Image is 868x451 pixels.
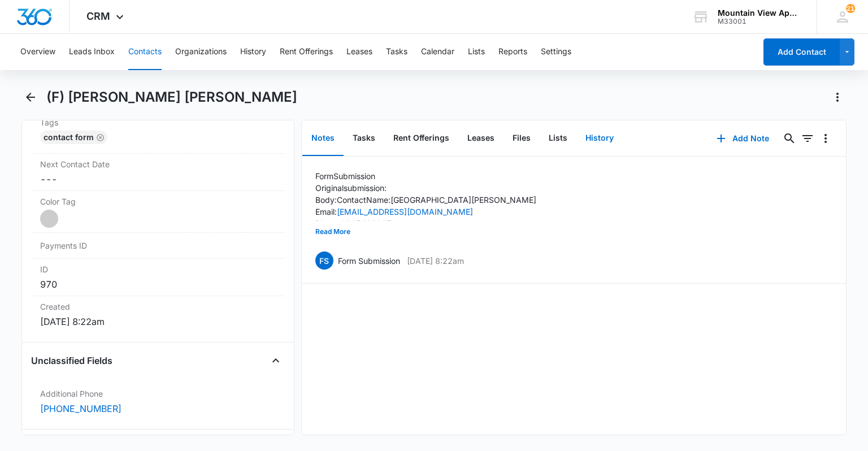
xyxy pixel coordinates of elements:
[31,233,284,259] div: Payments ID
[338,255,400,267] p: Form Submission
[798,129,817,148] button: Filters
[817,129,835,148] button: Overflow Menu
[407,255,464,267] p: [DATE] 8:22am
[40,158,275,170] label: Next Contact Date
[40,172,275,186] dd: ---
[498,34,527,70] button: Reports
[20,34,55,70] button: Overview
[46,89,297,106] h1: (F) [PERSON_NAME] [PERSON_NAME]
[780,129,798,148] button: Search...
[386,34,407,70] button: Tasks
[458,121,504,156] button: Leases
[337,207,473,216] a: [EMAIL_ADDRESS][DOMAIN_NAME]
[21,88,39,106] button: Back
[541,34,571,70] button: Settings
[504,121,540,156] button: Files
[31,296,284,333] div: Created[DATE] 8:22am
[40,315,275,328] dd: [DATE] 8:22am
[468,34,485,70] button: Lists
[40,402,121,415] a: [PHONE_NUMBER]
[40,196,275,207] label: Color Tag
[40,301,275,313] dt: Created
[846,4,855,13] span: 21
[280,34,333,70] button: Rent Offerings
[315,251,333,270] span: FS
[267,352,285,370] button: Close
[175,34,227,70] button: Organizations
[128,34,162,70] button: Contacts
[240,34,266,70] button: History
[31,383,284,420] div: Additional Phone[PHONE_NUMBER]
[315,194,591,206] p: Body: Contact Name: [GEOGRAPHIC_DATA] [PERSON_NAME]
[40,131,107,144] div: Contact Form
[96,133,104,141] button: Remove
[346,34,372,70] button: Leases
[540,121,576,156] button: Lists
[315,221,350,242] button: Read More
[576,121,623,156] button: History
[40,388,275,400] label: Additional Phone
[31,259,284,296] div: ID970
[705,125,780,152] button: Add Note
[763,38,840,66] button: Add Contact
[31,154,284,191] div: Next Contact Date---
[302,121,344,156] button: Notes
[315,182,591,194] p: Original submission:
[384,121,458,156] button: Rent Offerings
[315,218,591,229] p: Phone: 9135488907
[40,277,275,291] dd: 970
[31,354,112,367] h4: Unclassified Fields
[86,10,110,22] span: CRM
[315,170,591,182] p: Form Submission
[69,34,115,70] button: Leads Inbox
[344,121,384,156] button: Tasks
[40,240,99,251] dt: Payments ID
[40,116,275,128] label: Tags
[718,18,800,25] div: account id
[31,191,284,233] div: Color Tag
[421,34,454,70] button: Calendar
[40,263,275,275] dt: ID
[315,206,591,218] p: Email:
[718,8,800,18] div: account name
[828,88,847,106] button: Actions
[31,112,284,154] div: TagsContact FormRemove
[846,4,855,13] div: notifications count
